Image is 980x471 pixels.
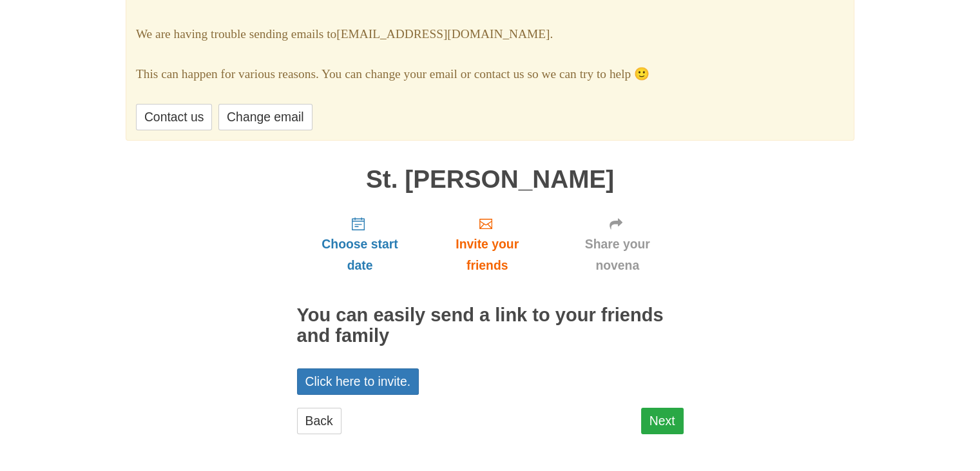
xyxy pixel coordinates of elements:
span: Invite your friends [436,234,538,276]
a: Change email [218,104,312,130]
a: Choose start date [297,206,423,283]
a: Next [641,408,684,434]
span: Share your novena [564,234,671,276]
h2: You can easily send a link to your friends and family [297,305,684,346]
h1: St. [PERSON_NAME] [297,166,684,194]
a: Click here to invite. [297,368,419,395]
p: We are having trouble sending emails to [EMAIL_ADDRESS][DOMAIN_NAME] . [136,24,844,45]
a: Share your novena [552,206,684,283]
a: Invite your friends [423,206,551,283]
span: Choose start date [310,234,410,276]
a: Contact us [136,104,213,130]
a: Back [297,408,341,434]
p: This can happen for various reasons. You can change your email or contact us so we can try to help 🙂 [136,64,844,85]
